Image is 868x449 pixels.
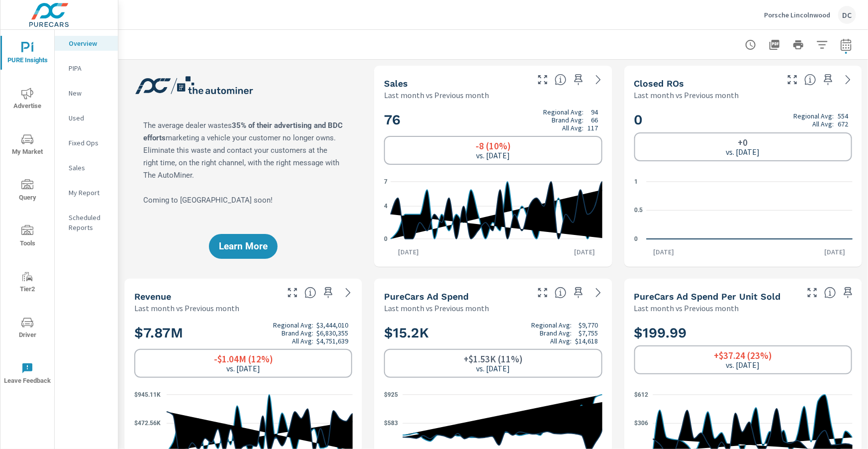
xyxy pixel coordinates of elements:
[384,291,469,302] h5: PureCars Ad Spend
[340,285,356,301] a: See more details in report
[634,89,739,101] p: Last month vs Previous month
[69,63,110,73] p: PIPA
[824,287,836,299] span: Average cost of advertising per each vehicle sold at the dealer over the selected date range. The...
[535,285,551,301] button: Make Fullscreen
[69,138,110,148] p: Fixed Ops
[579,321,598,329] p: $9,770
[555,287,567,299] span: Total cost of media for all PureCars channels for the selected dealership group over the selected...
[634,391,648,398] text: $612
[464,354,523,364] h6: +$1.53K (11%)
[3,179,51,204] span: Query
[0,30,54,396] div: nav menu
[571,72,586,88] span: Save this to your personalized report
[209,234,278,259] button: Learn More
[836,35,856,55] button: Select Date Range
[384,321,602,345] h2: $15.2K
[590,285,606,301] a: See more details in report
[634,207,643,214] text: 0.5
[588,124,598,132] p: 117
[304,287,316,299] span: Total sales revenue over the selected date range. [Source: This data is sourced from the dealer’s...
[535,72,551,88] button: Make Fullscreen
[563,124,584,132] p: All Avg:
[765,35,784,55] button: "Export Report to PDF"
[219,242,268,251] span: Learn More
[69,213,110,232] p: Scheduled Reports
[476,141,511,151] h6: -8 (10%)
[634,420,648,427] text: $306
[634,291,781,302] h5: PureCars Ad Spend Per Unit Sold
[788,35,808,55] button: Print Report
[634,78,684,89] h5: Closed ROs
[812,35,832,55] button: Apply Filters
[476,151,510,160] p: vs. [DATE]
[384,89,489,101] p: Last month vs Previous month
[726,360,760,369] p: vs. [DATE]
[316,321,348,329] p: $3,444,010
[714,350,772,360] h6: +$37.24 (23%)
[384,391,398,398] text: $925
[838,120,848,128] p: 672
[69,113,110,123] p: Used
[3,271,51,295] span: Tier2
[568,247,602,257] p: [DATE]
[285,285,300,301] button: Make Fullscreen
[3,317,51,341] span: Driver
[384,78,408,89] h5: Sales
[840,72,856,88] a: See more details in report
[55,36,118,51] div: Overview
[3,88,51,112] span: Advertise
[591,116,598,124] p: 66
[817,247,852,257] p: [DATE]
[316,337,348,345] p: $4,751,639
[69,88,110,98] p: New
[292,337,313,345] p: All Avg:
[540,329,572,337] p: Brand Avg:
[55,185,118,200] div: My Report
[531,321,572,329] p: Regional Avg:
[384,302,489,314] p: Last month vs Previous month
[384,178,387,185] text: 7
[273,321,313,329] p: Regional Avg:
[55,160,118,175] div: Sales
[316,329,348,337] p: $6,830,355
[634,178,638,185] text: 1
[69,163,110,173] p: Sales
[134,291,171,302] h5: Revenue
[634,235,638,242] text: 0
[812,120,834,128] p: All Avg:
[726,147,760,156] p: vs. [DATE]
[838,6,856,24] div: DC
[476,364,510,373] p: vs. [DATE]
[384,235,387,242] text: 0
[552,116,584,124] p: Brand Avg:
[579,329,598,337] p: $7,755
[576,337,598,345] p: $14,618
[555,74,567,86] span: Number of vehicles sold by the dealership over the selected date range. [Source: This data is sou...
[226,364,260,373] p: vs. [DATE]
[591,108,598,116] p: 94
[55,111,118,125] div: Used
[69,38,110,48] p: Overview
[840,285,856,301] span: Save this to your personalized report
[391,247,426,257] p: [DATE]
[804,74,816,86] span: Number of Repair Orders Closed by the selected dealership group over the selected time range. [So...
[55,135,118,150] div: Fixed Ops
[784,72,800,88] button: Make Fullscreen
[134,391,161,398] text: $945.11K
[134,321,352,345] h2: $7.87M
[634,111,852,128] h2: 0
[764,10,830,19] p: Porsche Lincolnwood
[3,225,51,249] span: Tools
[820,72,836,88] span: Save this to your personalized report
[214,354,273,364] h6: -$1.04M (12%)
[838,112,848,120] p: 554
[590,72,606,88] a: See more details in report
[550,337,572,345] p: All Avg:
[3,42,51,66] span: PURE Insights
[804,285,820,301] button: Make Fullscreen
[646,247,681,257] p: [DATE]
[634,324,852,341] h2: $199.99
[55,61,118,76] div: PIPA
[55,86,118,101] div: New
[544,108,584,116] p: Regional Avg:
